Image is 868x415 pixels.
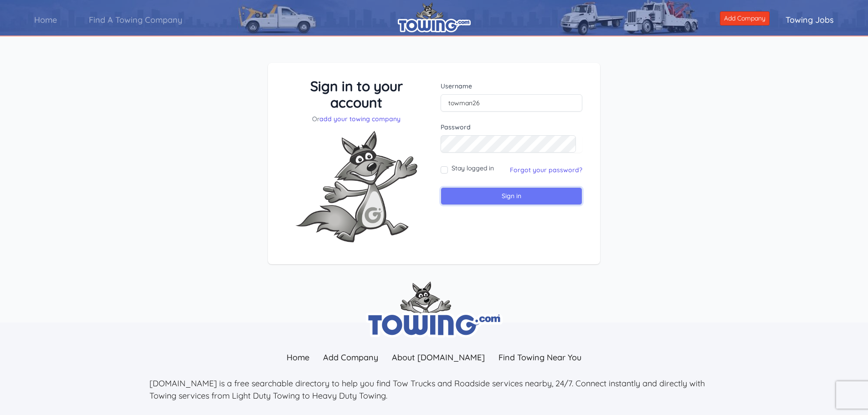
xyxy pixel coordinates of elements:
a: Add Company [720,11,770,26]
a: About [DOMAIN_NAME] [385,348,492,367]
a: Find A Towing Company [73,7,198,33]
img: logo.png [398,2,471,32]
img: Fox-Excited.png [288,123,425,250]
a: Home [280,348,316,367]
p: Or [286,114,427,123]
a: Home [18,7,73,33]
a: Find Towing Near You [492,348,588,367]
input: Sign in [441,187,582,205]
a: Forgot your password? [510,166,582,174]
p: [DOMAIN_NAME] is a free searchable directory to help you find Tow Trucks and Roadside services ne... [149,377,719,402]
a: Towing Jobs [770,7,850,33]
a: add your towing company [319,115,401,123]
a: Add Company [316,348,385,367]
img: towing [366,282,503,338]
label: Stay logged in [452,164,494,173]
label: Username [441,82,582,91]
label: Password [441,123,582,132]
h3: Sign in to your account [286,78,427,111]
